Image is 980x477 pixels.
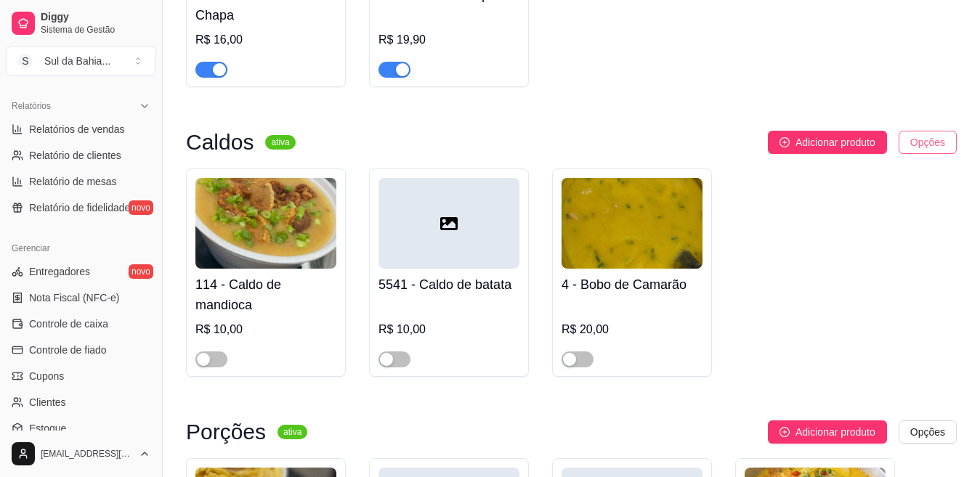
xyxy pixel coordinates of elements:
a: Controle de caixa [6,312,156,335]
div: R$ 10,00 [378,321,519,338]
a: Cupons [6,364,156,388]
span: Controle de fiado [29,343,107,357]
span: Relatório de mesas [29,174,117,189]
a: Relatório de clientes [6,144,156,167]
div: Sul da Bahia ... [44,54,110,68]
h3: Caldos [186,134,254,151]
h3: Porções [186,423,266,441]
span: Diggy [41,11,150,24]
button: Opções [899,420,957,444]
span: Relatórios de vendas [29,122,125,136]
button: [EMAIL_ADDRESS][DOMAIN_NAME] [6,436,156,471]
a: Controle de fiado [6,338,156,362]
a: Clientes [6,391,156,414]
div: R$ 10,00 [195,321,336,338]
span: Adicionar produto [795,134,875,150]
span: Relatórios [12,100,51,112]
button: Adicionar produto [768,420,887,444]
img: product-image [562,178,702,269]
a: Relatório de fidelidadenovo [6,196,156,219]
a: Nota Fiscal (NFC-e) [6,286,156,309]
button: Opções [899,131,957,154]
span: Controle de caixa [29,317,108,331]
a: Entregadoresnovo [6,260,156,283]
img: product-image [195,178,336,269]
a: Relatório de mesas [6,170,156,193]
span: [EMAIL_ADDRESS][DOMAIN_NAME] [41,448,133,460]
span: Opções [910,424,945,440]
span: plus-circle [779,427,790,437]
h4: 114 - Caldo de mandioca [195,274,336,315]
span: S [18,54,33,68]
div: Gerenciar [6,237,156,260]
button: Select a team [6,46,156,76]
span: Cupons [29,369,64,383]
sup: ativa [278,425,307,439]
span: Adicionar produto [795,424,875,440]
button: Adicionar produto [768,131,887,154]
a: DiggySistema de Gestão [6,6,156,41]
span: Opções [910,134,945,150]
sup: ativa [265,135,295,150]
span: plus-circle [779,137,790,147]
div: R$ 19,90 [378,31,519,49]
span: Relatório de clientes [29,148,121,163]
span: Clientes [29,395,66,409]
span: Sistema de Gestão [41,24,150,36]
a: Estoque [6,417,156,440]
span: Nota Fiscal (NFC-e) [29,290,119,305]
div: R$ 20,00 [562,321,702,338]
span: Estoque [29,421,66,436]
a: Relatórios de vendas [6,118,156,141]
h4: 5541 - Caldo de batata [378,274,519,295]
div: R$ 16,00 [195,31,336,49]
h4: 4 - Bobo de Camarão [562,274,702,295]
span: Relatório de fidelidade [29,200,130,215]
span: Entregadores [29,264,90,279]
